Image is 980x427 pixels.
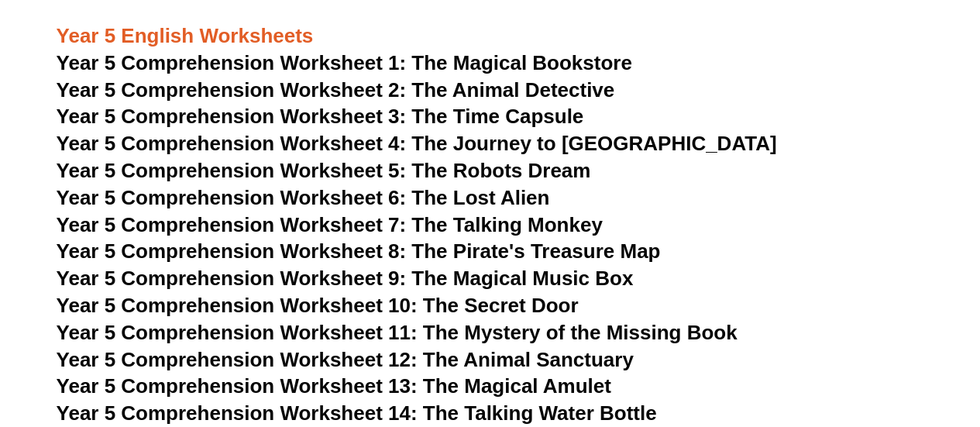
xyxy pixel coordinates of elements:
[57,294,579,317] a: Year 5 Comprehension Worksheet 10: The Secret Door
[57,267,634,290] a: Year 5 Comprehension Worksheet 9: The Magical Music Box
[57,213,603,236] a: Year 5 Comprehension Worksheet 7: The Talking Monkey
[57,78,615,102] a: Year 5 Comprehension Worksheet 2: The Animal Detective
[57,374,611,398] a: Year 5 Comprehension Worksheet 13: The Magical Amulet
[57,321,738,344] a: Year 5 Comprehension Worksheet 11: The Mystery of the Missing Book
[57,51,632,74] a: Year 5 Comprehension Worksheet 1: The Magical Bookstore
[57,105,584,128] a: Year 5 Comprehension Worksheet 3: The Time Capsule
[57,401,657,425] a: Year 5 Comprehension Worksheet 14: The Talking Water Bottle
[57,186,550,209] a: Year 5 Comprehension Worksheet 6: The Lost Alien
[57,239,661,263] a: Year 5 Comprehension Worksheet 8: The Pirate's Treasure Map
[57,132,777,155] a: Year 5 Comprehension Worksheet 4: The Journey to [GEOGRAPHIC_DATA]
[722,252,980,427] iframe: Chat Widget
[57,348,634,371] a: Year 5 Comprehension Worksheet 12: The Animal Sanctuary
[57,159,591,182] a: Year 5 Comprehension Worksheet 5: The Robots Dream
